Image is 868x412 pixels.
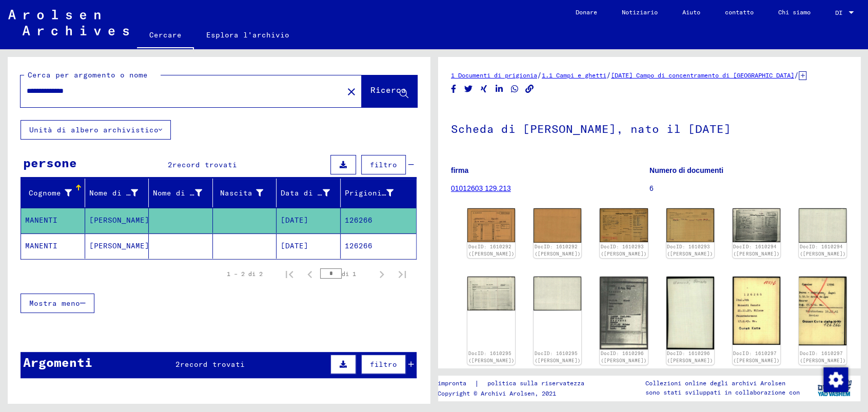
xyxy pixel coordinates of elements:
font: / [794,70,799,80]
img: 001.jpg [600,277,647,349]
font: 6 [649,184,654,192]
font: Nome di nascita [153,188,222,198]
img: yv_logo.png [815,375,854,401]
img: 002.jpg [799,277,846,345]
button: Ricerca [362,75,417,107]
button: Prima pagina [279,264,300,284]
font: Donare [576,8,597,16]
a: DocID: 1610296 ([PERSON_NAME]) [667,350,713,363]
a: DocID: 1610294 ([PERSON_NAME]) [800,244,846,257]
font: Collezioni online degli archivi Arolsen [645,379,785,387]
a: 1 Documenti di prigionia [451,71,537,79]
font: DI [835,9,842,16]
a: DocID: 1610293 ([PERSON_NAME]) [601,244,647,257]
div: Nome di nascita [153,185,215,201]
a: 1.1 Campi e ghetti [542,71,606,79]
font: 126266 [345,241,372,250]
button: Ultima pagina [392,264,412,284]
div: Prigioniero n. [345,185,407,201]
button: Condividi su Facebook [448,83,459,95]
img: 001.jpg [733,208,780,242]
font: di 1 [342,270,356,278]
div: Data di nascita [281,185,343,201]
mat-header-cell: Nome di nascita [149,179,213,207]
img: 002.jpg [799,208,846,242]
a: DocID: 1610295 ([PERSON_NAME]) [535,350,581,363]
button: filtro [361,355,406,374]
a: DocID: 1610296 ([PERSON_NAME]) [601,350,647,363]
a: DocID: 1610297 ([PERSON_NAME]) [733,350,779,363]
font: contatto [725,8,754,16]
a: politica sulla riservatezza [479,378,597,389]
img: 002.jpg [534,208,581,243]
font: Data di nascita [281,188,350,198]
font: 2 [168,160,172,169]
font: [PERSON_NAME] [89,241,149,250]
button: Mostra meno [21,293,94,313]
font: 2 [175,360,180,369]
font: MANENTI [25,215,57,225]
font: 01012603 129.213 [451,184,511,192]
button: Pagina successiva [371,264,392,284]
font: Cerca per argomento o nome [28,70,148,80]
mat-icon: close [345,86,358,98]
font: DocID: 1610292 ([PERSON_NAME]) [535,244,581,257]
mat-header-cell: Prigioniero n. [341,179,417,207]
button: filtro [361,155,406,174]
font: Ricerca [370,85,406,95]
mat-header-cell: Cognome [21,179,85,207]
font: Numero di documenti [649,166,723,174]
font: Nome di battesimo [89,188,168,198]
font: Aiuto [682,8,700,16]
button: Chiaro [341,81,362,102]
button: Condividi su Twitter [463,83,474,95]
font: DocID: 1610295 ([PERSON_NAME]) [468,350,515,363]
button: Condividi su Xing [479,83,489,95]
font: [DATE] [281,241,308,250]
font: record trovati [172,160,237,169]
a: DocID: 1610292 ([PERSON_NAME]) [468,244,515,257]
font: Copyright © Archivi Arolsen, 2021 [438,389,556,397]
img: Arolsen_neg.svg [8,10,129,35]
a: Cercare [137,23,194,49]
font: [PERSON_NAME] [89,215,149,225]
button: Pagina precedente [300,264,320,284]
font: filtro [370,160,397,169]
font: / [537,70,542,80]
font: Unità di albero archivistico [29,125,159,134]
a: [DATE] Campo di concentramento di [GEOGRAPHIC_DATA] [611,71,794,79]
a: DocID: 1610294 ([PERSON_NAME]) [733,244,779,257]
font: DocID: 1610297 ([PERSON_NAME]) [800,350,846,363]
button: Copia il collegamento [524,83,535,95]
font: Chi siamo [778,8,811,16]
a: Esplora l'archivio [194,23,302,47]
button: Condividi su LinkedIn [494,83,505,95]
img: 002.jpg [534,277,581,310]
a: DocID: 1610293 ([PERSON_NAME]) [667,244,713,257]
font: [DATE] [281,215,308,225]
img: 001.jpg [733,277,780,345]
font: record trovati [180,360,245,369]
img: 002.jpg [666,277,714,349]
font: Mostra meno [29,299,80,308]
mat-header-cell: Data di nascita [277,179,341,207]
font: / [606,70,611,80]
div: Cognome [25,185,85,201]
font: firma [451,166,468,174]
font: Argomenti [23,355,92,370]
font: | [475,379,479,388]
font: Cognome [29,188,61,198]
img: 001.jpg [467,277,515,310]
